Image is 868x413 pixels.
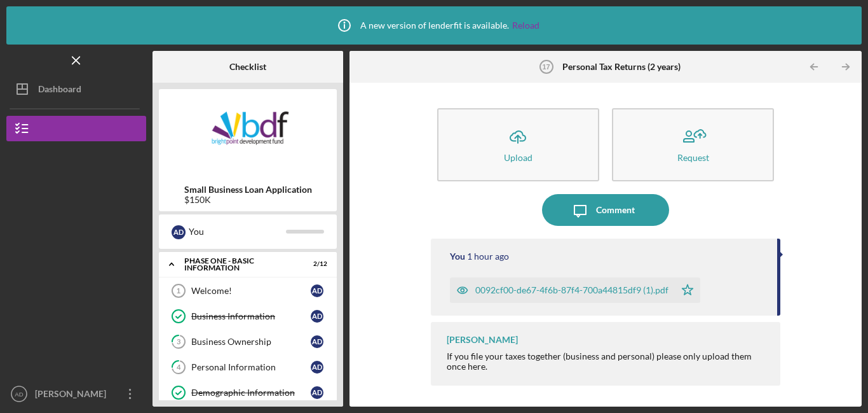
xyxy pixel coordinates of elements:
[159,95,337,172] img: Product logo
[6,76,146,102] button: Dashboard
[450,251,465,262] div: You
[184,257,295,272] div: Phase One - Basic Information
[165,329,330,354] a: 3Business OwnershipAD
[165,278,330,304] a: 1Welcome!AD
[32,381,114,410] div: [PERSON_NAME]
[191,286,311,296] div: Welcome!
[447,335,518,345] div: [PERSON_NAME]
[311,335,323,348] div: A D
[191,311,311,321] div: Business Information
[304,260,327,268] div: 2 / 12
[184,195,312,205] div: $150K
[177,287,180,295] tspan: 1
[38,76,81,105] div: Dashboard
[191,337,311,347] div: Business Ownership
[450,277,700,303] button: 0092cf00-de67-4f6b-87f4-700a44815df9 (1).pdf
[677,153,709,162] div: Request
[542,63,550,71] tspan: 17
[437,108,599,181] button: Upload
[311,386,323,399] div: A D
[229,62,266,72] b: Checklist
[612,108,774,181] button: Request
[172,225,186,239] div: A D
[15,391,23,398] text: AD
[189,221,286,242] div: You
[504,153,532,162] div: Upload
[184,185,312,195] b: Small Business Loan Application
[191,388,311,398] div: Demographic Information
[177,363,181,372] tspan: 4
[475,285,668,295] div: 0092cf00-de67-4f6b-87f4-700a44815df9 (1).pdf
[6,381,146,407] button: AD[PERSON_NAME]
[165,380,330,405] a: Demographic InformationAD
[311,361,323,374] div: A D
[467,251,509,262] time: 2025-09-09 19:57
[596,194,635,226] div: Comment
[311,284,323,297] div: A D
[311,310,323,323] div: A D
[177,338,180,346] tspan: 3
[562,62,681,72] b: Personal Tax Returns (2 years)
[447,351,768,372] div: If you file your taxes together (business and personal) please only upload them once here.
[542,194,669,226] button: Comment
[165,304,330,329] a: Business InformationAD
[329,10,539,41] div: A new version of lenderfit is available.
[165,354,330,380] a: 4Personal InformationAD
[191,362,311,372] div: Personal Information
[512,20,539,31] a: Reload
